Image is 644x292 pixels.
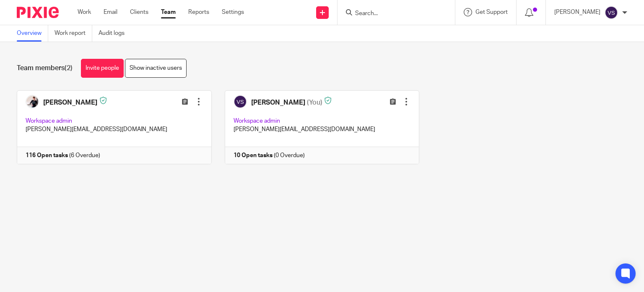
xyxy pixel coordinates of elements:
[125,59,187,78] a: Show inactive users
[65,65,73,71] span: (2)
[55,25,92,42] a: Work report
[554,8,600,16] p: [PERSON_NAME]
[222,8,244,16] a: Settings
[17,25,48,42] a: Overview
[354,10,430,18] input: Search
[78,8,91,16] a: Work
[188,8,209,16] a: Reports
[17,7,59,18] img: Pixie
[104,8,117,16] a: Email
[161,8,176,16] a: Team
[130,8,148,16] a: Clients
[17,64,73,73] h1: Team members
[475,9,508,15] span: Get Support
[81,59,124,78] a: Invite people
[605,6,618,19] img: svg%3E
[99,25,131,42] a: Audit logs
